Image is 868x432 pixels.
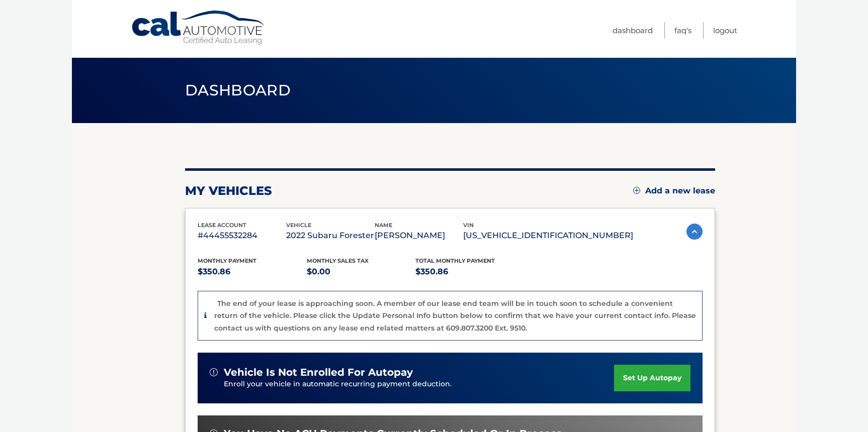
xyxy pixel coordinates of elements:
[198,222,246,229] span: lease account
[286,222,311,229] span: vehicle
[210,368,218,376] img: alert-white.svg
[633,187,640,194] img: add.svg
[307,265,416,279] p: $0.00
[185,183,272,198] h2: my vehicles
[613,22,653,39] a: Dashboard
[463,222,474,229] span: vin
[686,224,703,240] img: accordion-active.svg
[375,229,463,243] p: [PERSON_NAME]
[198,257,256,264] span: Monthly Payment
[713,22,737,39] a: Logout
[198,229,286,243] p: #44455532284
[286,229,375,243] p: 2022 Subaru Forester
[375,222,392,229] span: name
[185,81,291,99] span: Dashboard
[224,379,614,390] p: Enroll your vehicle in automatic recurring payment deduction.
[307,257,369,264] span: Monthly sales Tax
[633,186,715,196] a: Add a new lease
[463,229,633,243] p: [US_VEHICLE_IDENTIFICATION_NUMBER]
[415,265,525,279] p: $350.86
[674,22,691,39] a: FAQ's
[415,257,495,264] span: Total Monthly Payment
[614,365,690,391] a: set up autopay
[131,10,267,46] a: Cal Automotive
[214,299,696,333] p: The end of your lease is approaching soon. A member of our lease end team will be in touch soon t...
[198,265,307,279] p: $350.86
[224,366,413,379] span: vehicle is not enrolled for autopay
